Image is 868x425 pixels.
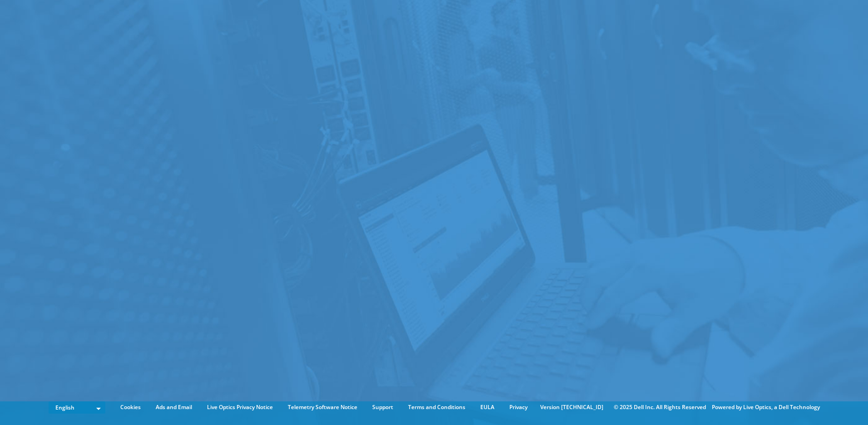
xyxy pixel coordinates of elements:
a: Ads and Email [149,402,199,412]
a: Cookies [113,402,148,412]
a: Terms and Conditions [401,402,472,412]
li: Powered by Live Optics, a Dell Technology [712,402,820,412]
a: Telemetry Software Notice [281,402,364,412]
li: © 2025 Dell Inc. All Rights Reserved [609,402,710,412]
a: Live Optics Privacy Notice [200,402,280,412]
a: EULA [473,402,501,412]
li: Version [TECHNICAL_ID] [536,402,608,412]
a: Support [365,402,400,412]
a: Privacy [503,402,534,412]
